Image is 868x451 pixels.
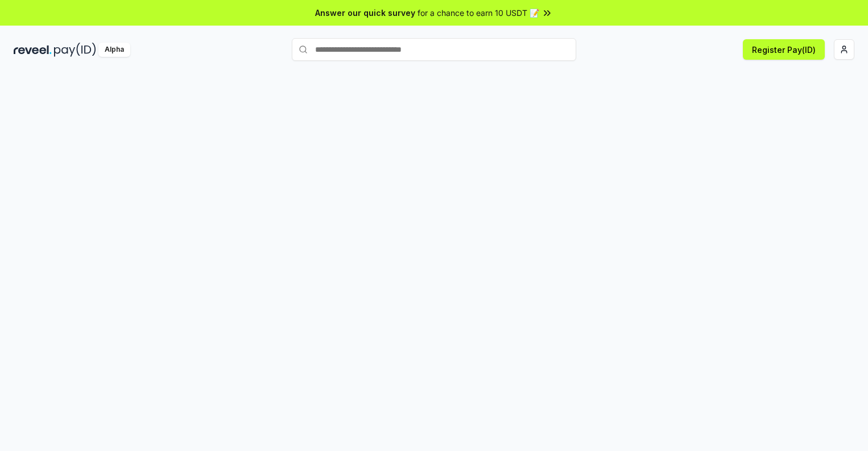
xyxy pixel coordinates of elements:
img: reveel_dark [14,43,52,57]
span: Answer our quick survey [315,7,415,19]
span: for a chance to earn 10 USDT 📝 [418,7,539,19]
button: Register Pay(ID) [743,39,825,60]
img: pay_id [54,43,96,57]
div: Alpha [98,43,130,57]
